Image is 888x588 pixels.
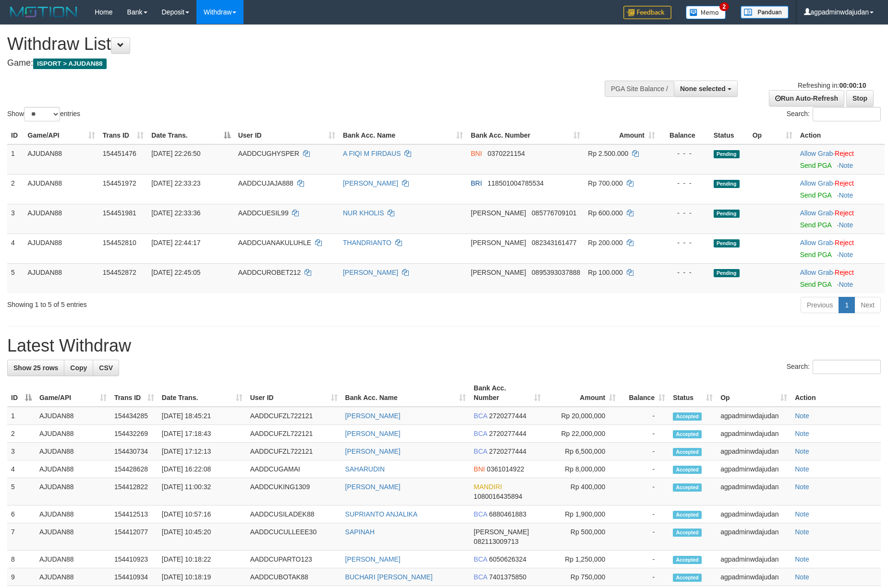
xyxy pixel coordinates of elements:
[345,510,418,518] a: SUPRIANTO ANJALIKA
[36,379,110,407] th: Game/API: activate to sort column ascending
[103,239,136,247] span: 154452810
[717,523,791,551] td: agpadminwdajudan
[110,551,158,568] td: 154410923
[795,483,809,491] a: Note
[24,234,99,263] td: AJUDAN88
[24,144,99,175] td: AJUDAN88
[238,179,293,187] span: AADDCUJAJA888
[7,379,36,407] th: ID: activate to sort column descending
[110,568,158,586] td: 154410934
[151,179,200,187] span: [DATE] 22:33:23
[717,379,791,407] th: Op: activate to sort column ascending
[470,379,545,407] th: Bank Acc. Number: activate to sort column ascending
[532,209,576,217] span: Copy 085776709101 to clipboard
[717,506,791,523] td: agpadminwdajudan
[800,179,833,187] a: Allow Grab
[669,379,717,407] th: Status: activate to sort column ascending
[769,90,844,106] a: Run Auto-Refresh
[795,510,809,518] a: Note
[246,551,341,568] td: AADDCUPARTO123
[839,221,853,229] a: Note
[246,425,341,443] td: AADDCUFZL722121
[796,263,885,293] td: ·
[7,35,583,54] h1: Withdraw List
[545,478,620,506] td: Rp 400,000
[7,107,80,121] label: Show entries
[800,239,833,247] a: Allow Grab
[545,407,620,425] td: Rp 20,000,000
[620,425,669,443] td: -
[839,281,853,288] a: Note
[474,430,487,437] span: BCA
[345,555,401,563] a: [PERSON_NAME]
[545,523,620,551] td: Rp 500,000
[796,127,885,144] th: Action
[800,269,835,276] span: ·
[24,107,60,121] select: Showentries
[238,239,311,247] span: AADDCUANAKULUHLE
[800,251,831,259] a: Send PGA
[7,296,363,309] div: Showing 1 to 5 of 5 entries
[345,573,433,581] a: BUCHARI [PERSON_NAME]
[800,209,833,217] a: Allow Grab
[663,178,706,188] div: - - -
[13,364,58,372] span: Show 25 rows
[7,174,24,204] td: 2
[714,239,740,247] span: Pending
[151,269,200,276] span: [DATE] 22:45:05
[110,443,158,460] td: 154430734
[545,568,620,586] td: Rp 750,000
[7,506,36,523] td: 6
[345,412,401,420] a: [PERSON_NAME]
[343,179,398,187] a: [PERSON_NAME]
[474,528,529,536] span: [PERSON_NAME]
[7,443,36,460] td: 3
[474,510,487,518] span: BCA
[7,263,24,293] td: 5
[7,360,64,376] a: Show 25 rows
[545,443,620,460] td: Rp 6,500,000
[673,529,702,537] span: Accepted
[620,460,669,478] td: -
[795,555,809,563] a: Note
[489,412,526,420] span: Copy 2720277444 to clipboard
[854,297,881,313] a: Next
[719,2,730,11] span: 2
[620,443,669,460] td: -
[846,90,874,106] a: Stop
[839,251,853,259] a: Note
[246,407,341,425] td: AADDCUFZL722121
[151,150,200,157] span: [DATE] 22:26:50
[7,127,24,144] th: ID
[717,460,791,478] td: agpadminwdajudan
[673,556,702,564] span: Accepted
[110,506,158,523] td: 154412513
[474,573,487,581] span: BCA
[70,364,87,372] span: Copy
[673,448,702,456] span: Accepted
[795,412,809,420] a: Note
[620,407,669,425] td: -
[158,425,246,443] td: [DATE] 17:18:43
[663,238,706,247] div: - - -
[7,5,80,19] img: MOTION_logo.png
[839,191,853,199] a: Note
[680,85,726,93] span: None selected
[795,447,809,455] a: Note
[246,443,341,460] td: AADDCUFZL722121
[345,465,385,473] a: SAHARUDIN
[717,551,791,568] td: agpadminwdajudan
[839,162,853,169] a: Note
[474,465,485,473] span: BNI
[341,379,470,407] th: Bank Acc. Name: activate to sort column ascending
[795,465,809,473] a: Note
[686,6,726,19] img: Button%20Memo.svg
[813,360,881,374] input: Search:
[839,297,855,313] a: 1
[487,179,544,187] span: Copy 118501004785534 to clipboard
[158,478,246,506] td: [DATE] 11:00:32
[158,551,246,568] td: [DATE] 10:18:22
[741,6,789,19] img: panduan.png
[36,568,110,586] td: AJUDAN88
[64,360,93,376] a: Copy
